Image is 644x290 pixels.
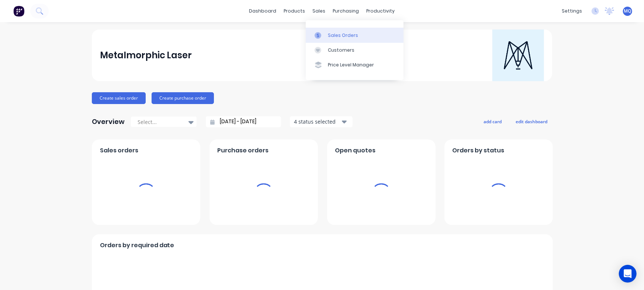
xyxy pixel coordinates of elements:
[328,47,354,53] div: Customers
[218,146,269,155] span: Purchase orders
[329,6,363,17] div: purchasing
[624,8,631,14] span: MQ
[328,62,374,68] div: Price Level Manager
[92,92,146,104] button: Create sales order
[363,6,399,17] div: productivity
[290,116,353,127] button: 4 status selected
[100,241,174,250] span: Orders by required date
[328,32,358,39] div: Sales Orders
[335,146,376,155] span: Open quotes
[100,48,192,63] div: Metalmorphic Laser
[92,114,125,129] div: Overview
[558,6,586,17] div: settings
[13,6,24,17] img: Factory
[619,265,637,283] div: Open Intercom Messenger
[152,92,214,104] button: Create purchase order
[280,6,309,17] div: products
[453,146,505,155] span: Orders by status
[100,146,138,155] span: Sales orders
[309,6,329,17] div: sales
[511,117,552,126] button: edit dashboard
[246,6,280,17] a: dashboard
[306,43,404,58] a: Customers
[492,30,544,81] img: Metalmorphic Laser
[294,118,340,125] div: 4 status selected
[479,117,506,126] button: add card
[306,28,404,42] a: Sales Orders
[306,58,404,72] a: Price Level Manager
